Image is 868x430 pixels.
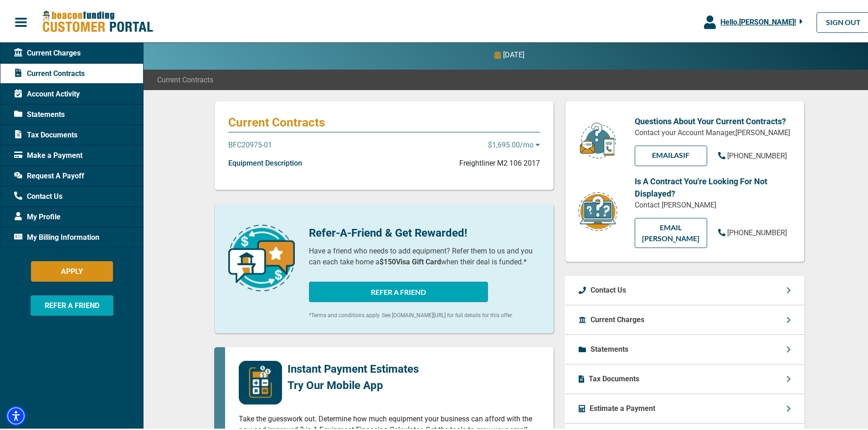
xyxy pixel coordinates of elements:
span: Hello, [PERSON_NAME] ! [720,16,796,25]
p: [DATE] [503,48,524,59]
p: Equipment Description [228,156,302,167]
span: Current Contracts [157,73,213,84]
p: *Terms and conditions apply. See [DOMAIN_NAME][URL] for full details for this offer. [309,309,540,318]
div: Accessibility Menu [6,404,26,424]
span: My Profile [14,210,61,221]
img: refer-a-friend-icon.png [228,223,295,289]
a: EMAILAsif [635,144,707,164]
p: Try Our Mobile App [288,375,419,392]
span: Tax Documents [14,128,77,139]
span: Request A Payoff [14,169,84,180]
img: mobile-app-logo.png [239,359,282,403]
a: EMAIL [PERSON_NAME] [635,216,707,246]
button: REFER A FRIEND [31,293,113,314]
button: APPLY [31,259,113,280]
span: Current Contracts [14,66,85,77]
span: Account Activity [14,87,80,98]
p: Estimate a Payment [590,401,655,412]
span: Make a Payment [14,148,82,159]
p: Statements [591,342,628,353]
p: Contact [PERSON_NAME] [635,198,791,209]
span: Contact Us [14,189,62,200]
span: Statements [14,107,65,118]
span: [PHONE_NUMBER] [727,227,787,235]
button: REFER A FRIEND [309,280,488,300]
p: Refer-A-Friend & Get Rewarded! [309,223,540,239]
p: Contact your Account Manager, [PERSON_NAME] [635,126,791,137]
img: contract-icon.png [577,189,618,231]
img: customer-service.png [577,120,618,158]
p: Contact Us [591,283,626,294]
p: $1,695.00 /mo [488,138,540,149]
span: [PHONE_NUMBER] [727,150,787,158]
a: [PHONE_NUMBER] [718,226,787,237]
p: Have a friend who needs to add equipment? Refer them to us and you can each take home a when thei... [309,244,540,266]
p: Instant Payment Estimates [288,359,419,375]
p: BFC20975-01 [228,138,272,149]
img: Beacon Funding Customer Portal Logo [42,9,153,32]
p: Current Contracts [228,113,540,128]
p: Freightliner M2 106 2017 [459,156,540,167]
p: Questions About Your Current Contracts? [635,113,791,126]
span: Current Charges [14,46,81,57]
span: My Billing Information [14,230,99,241]
p: Is A Contract You're Looking For Not Displayed? [635,173,791,198]
p: Current Charges [591,313,644,324]
a: [PHONE_NUMBER] [718,149,787,160]
b: $150 Visa Gift Card [380,256,441,264]
p: Tax Documents [589,372,639,383]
